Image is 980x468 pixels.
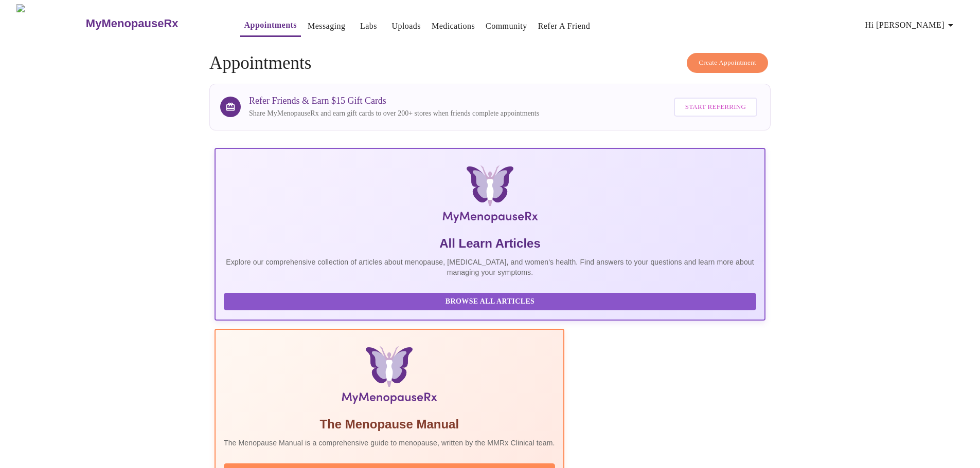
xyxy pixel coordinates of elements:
h3: Refer Friends & Earn $15 Gift Cards [249,96,539,106]
a: Appointments [244,18,297,32]
button: Community [482,16,531,36]
span: Start Referring [685,101,746,113]
span: Create Appointment [699,57,756,69]
p: Explore our comprehensive collection of articles about menopause, [MEDICAL_DATA], and women's hea... [224,257,756,277]
button: Labs [352,16,385,36]
a: Messaging [308,19,345,33]
button: Create Appointment [687,53,768,73]
p: Share MyMenopauseRx and earn gift cards to over 200+ stores when friends complete appointments [249,108,539,119]
img: Menopause Manual [276,346,502,408]
p: The Menopause Manual is a comprehensive guide to menopause, written by the MMRx Clinical team. [224,438,555,448]
button: Medications [427,16,479,36]
a: Uploads [391,19,421,33]
button: Refer a Friend [534,16,595,36]
img: MyMenopauseRx Logo [16,4,84,43]
a: Community [486,19,527,33]
span: Hi [PERSON_NAME] [865,18,957,32]
a: Refer a Friend [538,19,591,33]
a: Browse All Articles [224,296,759,305]
a: Labs [360,19,377,33]
h4: Appointments [209,53,771,73]
h5: All Learn Articles [224,235,756,252]
button: Hi [PERSON_NAME] [861,15,961,35]
button: Appointments [240,15,301,37]
img: MyMenopauseRx Logo [307,165,673,227]
h3: MyMenopauseRx [86,17,179,30]
button: Start Referring [674,98,757,117]
a: Start Referring [671,92,760,122]
button: Uploads [387,16,425,36]
a: Medications [432,19,475,33]
h5: The Menopause Manual [224,416,555,433]
button: Browse All Articles [224,293,756,311]
span: Browse All Articles [234,295,746,308]
a: MyMenopauseRx [84,6,219,42]
button: Messaging [304,16,349,36]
